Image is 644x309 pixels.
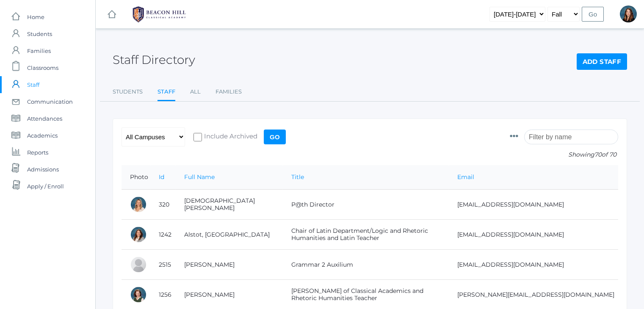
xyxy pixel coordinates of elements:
td: [EMAIL_ADDRESS][DOMAIN_NAME] [449,220,618,250]
span: Apply / Enroll [27,178,64,195]
span: Include Archived [202,132,257,142]
td: 1242 [150,220,176,250]
span: Attendances [27,110,62,127]
span: Admissions [27,161,59,178]
span: Families [27,42,51,59]
a: Title [291,173,304,181]
td: P@th Director [283,190,449,220]
span: Home [27,8,44,25]
input: Include Archived [193,133,202,141]
div: Jordan Alstot [130,226,147,243]
h2: Staff Directory [113,53,195,66]
span: Classrooms [27,59,58,76]
input: Filter by name [524,130,618,144]
a: All [190,83,201,100]
input: Go [264,130,286,144]
div: Maureen Baldwin [130,286,147,303]
img: 1_BHCALogos-05.png [127,4,191,25]
span: Students [27,25,52,42]
div: Heather Albanese [130,196,147,213]
td: [EMAIL_ADDRESS][DOMAIN_NAME] [449,190,618,220]
p: Showing of 70 [510,150,618,159]
th: Photo [122,165,150,190]
input: Go [582,7,604,22]
span: Communication [27,93,73,110]
div: Heather Mangimelli [620,6,637,22]
a: Students [113,83,143,100]
a: Full Name [184,173,215,181]
td: Chair of Latin Department/Logic and Rhetoric Humanities and Latin Teacher [283,220,449,250]
td: Alstot, [GEOGRAPHIC_DATA] [176,220,283,250]
a: Add Staff [577,53,627,70]
td: Grammar 2 Auxilium [283,250,449,280]
td: [PERSON_NAME] [176,250,283,280]
td: [EMAIL_ADDRESS][DOMAIN_NAME] [449,250,618,280]
span: Staff [27,76,39,93]
td: 320 [150,190,176,220]
a: Staff [158,83,175,102]
td: [DEMOGRAPHIC_DATA][PERSON_NAME] [176,190,283,220]
a: Families [216,83,242,100]
td: 2515 [150,250,176,280]
span: Reports [27,144,48,161]
a: Id [159,173,164,181]
span: Academics [27,127,58,144]
a: Email [457,173,474,181]
span: 70 [594,151,602,158]
div: Sarah Armstrong [130,256,147,273]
